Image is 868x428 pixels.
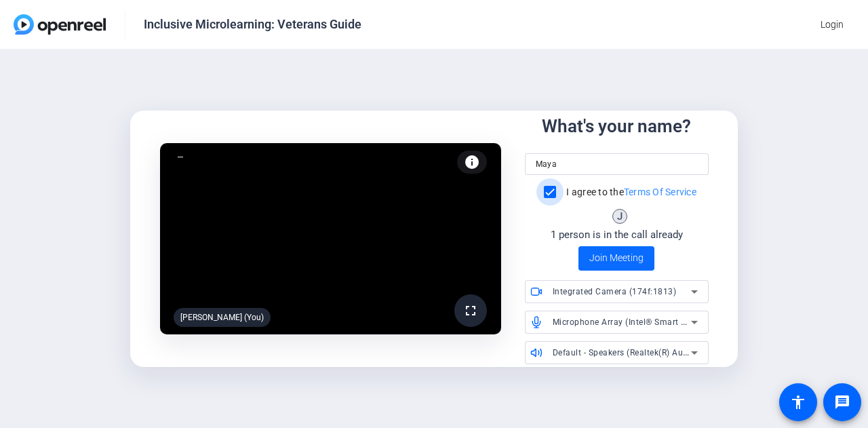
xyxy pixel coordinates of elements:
mat-icon: fullscreen [462,303,479,319]
span: Login [821,18,844,32]
mat-icon: message [834,394,850,410]
a: Terms Of Service [624,187,696,197]
mat-icon: info [464,154,480,170]
span: Integrated Camera (174f:1813) [553,287,677,296]
div: [PERSON_NAME] (You) [174,308,271,327]
span: Microphone Array (Intel® Smart Sound Technology for Digital Microphones) [553,316,853,327]
span: Default - Speakers (Realtek(R) Audio) [553,347,699,357]
div: What's your name? [542,113,691,140]
span: Join Meeting [589,251,644,265]
mat-icon: accessibility [790,394,806,410]
label: I agree to the [564,185,696,199]
button: Login [810,12,854,37]
div: Inclusive Microlearning: Veterans Guide [144,16,361,33]
input: Your name [536,156,698,172]
img: OpenReel logo [14,14,106,35]
button: Join Meeting [578,246,654,271]
div: J [612,209,627,224]
div: 1 person is in the call already [551,227,683,243]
